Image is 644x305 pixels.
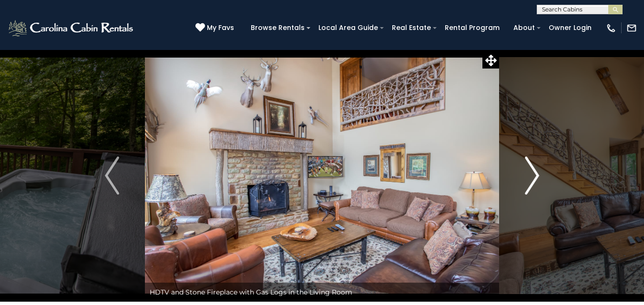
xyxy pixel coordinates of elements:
[509,20,540,35] a: About
[440,20,504,35] a: Rental Program
[7,19,136,38] img: White-1-2.png
[207,23,234,33] span: My Favs
[387,20,436,35] a: Real Estate
[79,49,145,302] button: Previous
[606,23,616,33] img: phone-regular-white.png
[626,23,637,33] img: mail-regular-white.png
[544,20,596,35] a: Owner Login
[499,49,565,302] button: Next
[145,283,499,302] div: HDTV and Stone Fireplace with Gas Logs in the Living Room
[105,157,119,195] img: arrow
[195,23,236,33] a: My Favs
[314,20,383,35] a: Local Area Guide
[525,157,539,195] img: arrow
[246,20,309,35] a: Browse Rentals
